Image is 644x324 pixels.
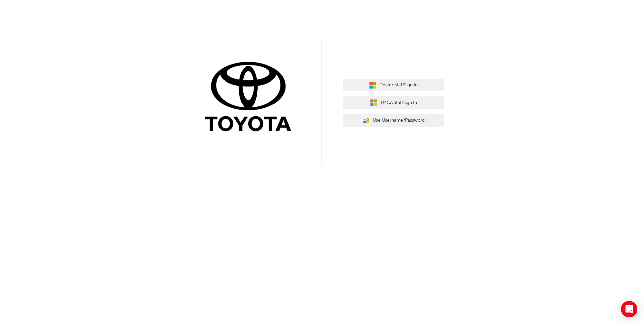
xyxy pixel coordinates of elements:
[343,96,444,109] button: TMCA StaffSign In
[343,114,444,127] button: Use Username/Password
[200,60,301,135] img: Trak
[373,117,425,124] span: Use Username/Password
[379,81,418,89] span: Dealer Staff Sign In
[380,99,417,107] span: TMCA Staff Sign In
[621,301,637,317] div: Open Intercom Messenger
[343,79,444,92] button: Dealer StaffSign In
